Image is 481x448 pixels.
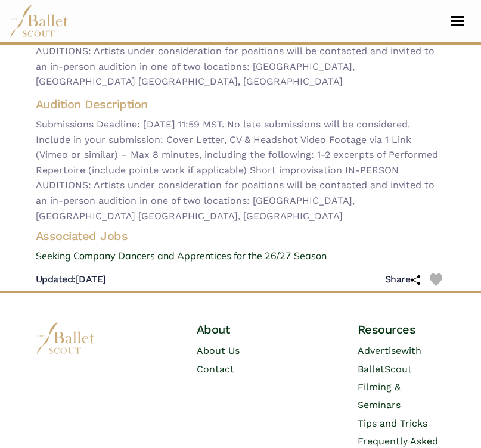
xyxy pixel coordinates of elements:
[36,322,95,354] img: logo
[443,15,471,27] button: Toggle navigation
[358,345,421,374] span: with BalletScout
[358,322,446,337] h4: Resources
[197,345,240,356] a: About Us
[358,345,421,374] a: Advertisewith BalletScout
[36,273,106,286] h5: [DATE]
[26,228,455,244] h4: Associated Jobs
[36,117,446,223] span: Submissions Deadline: [DATE] 11:59 MST. No late submissions will be considered. Include in your s...
[36,273,76,285] span: Updated:
[197,363,234,375] a: Contact
[385,273,420,286] h5: Share
[26,248,455,264] a: Seeking Company Dancers and Apprentices for the 26/27 Season
[358,418,427,429] a: Tips and Tricks
[36,97,446,112] h4: Audition Description
[358,381,401,410] a: Filming & Seminars
[197,322,285,337] h4: About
